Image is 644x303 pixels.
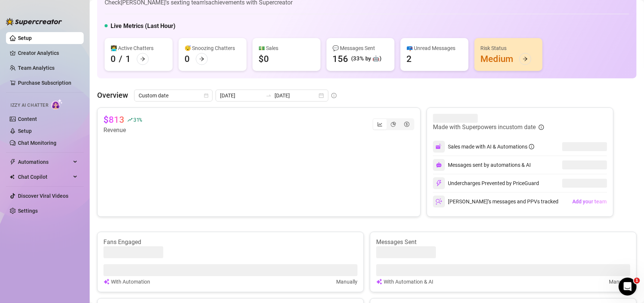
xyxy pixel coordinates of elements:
[376,278,382,286] img: svg%3e
[18,156,71,168] span: Automations
[332,53,348,65] div: 156
[480,44,536,52] div: Risk Status
[204,93,208,98] span: calendar
[331,93,337,98] span: info-circle
[103,114,124,126] article: $813
[406,44,462,52] div: 📪 Unread Messages
[448,143,534,151] div: Sales made with AI & Automations
[103,126,142,135] article: Revenue
[436,143,442,150] img: svg%3e
[391,122,396,127] span: pie-chart
[127,117,133,122] span: rise
[572,196,607,207] button: Add your team
[377,122,383,127] span: line-chart
[103,238,357,246] article: Fans Engaged
[404,122,409,127] span: dollar-circle
[332,44,388,52] div: 💬 Messages Sent
[18,47,78,59] a: Creator Analytics
[18,116,37,122] a: Content
[111,53,116,65] div: 0
[384,278,433,286] article: With Automation & AI
[18,65,55,71] a: Team Analytics
[18,128,32,134] a: Setup
[18,193,68,199] a: Discover Viral Videos
[436,198,442,205] img: svg%3e
[97,90,128,101] article: Overview
[436,162,442,168] img: svg%3e
[634,278,640,284] span: 1
[185,53,190,65] div: 0
[18,171,71,183] span: Chat Copilot
[266,93,272,99] span: to
[258,53,269,65] div: $0
[336,278,357,286] article: Manually
[609,278,630,286] article: Manually
[275,91,317,100] input: End date
[18,140,56,146] a: Chat Monitoring
[139,90,208,101] span: Custom date
[111,278,150,286] article: With Automation
[140,56,145,62] span: arrow-right
[258,44,315,52] div: 💵 Sales
[10,102,48,109] span: Izzy AI Chatter
[619,278,637,296] iframe: Intercom live chat
[572,199,607,204] span: Add your team
[10,159,16,165] span: thunderbolt
[126,53,131,65] div: 1
[18,35,32,41] a: Setup
[433,196,558,207] div: [PERSON_NAME]’s messages and PPVs tracked
[406,53,412,65] div: 2
[523,56,528,62] span: arrow-right
[133,116,142,123] span: 31 %
[18,77,78,89] a: Purchase Subscription
[433,177,539,189] div: Undercharges Prevented by PriceGuard
[376,238,630,246] article: Messages Sent
[351,54,381,63] div: (33% by 🤖)
[18,208,38,214] a: Settings
[6,18,62,25] img: logo-BBDzfeDw.svg
[103,278,109,286] img: svg%3e
[433,159,531,171] div: Messages sent by automations & AI
[51,99,63,110] img: AI Chatter
[185,44,241,52] div: 😴 Snoozing Chatters
[436,180,442,187] img: svg%3e
[433,123,536,132] article: Made with Superpowers in custom date
[199,56,204,62] span: arrow-right
[372,118,414,130] div: segmented control
[529,144,534,149] span: info-circle
[111,22,176,31] h5: Live Metrics (Last Hour)
[266,93,272,99] span: swap-right
[111,44,167,52] div: 👩‍💻 Active Chatters
[10,174,15,179] img: Chat Copilot
[220,91,263,100] input: Start date
[539,125,544,130] span: info-circle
